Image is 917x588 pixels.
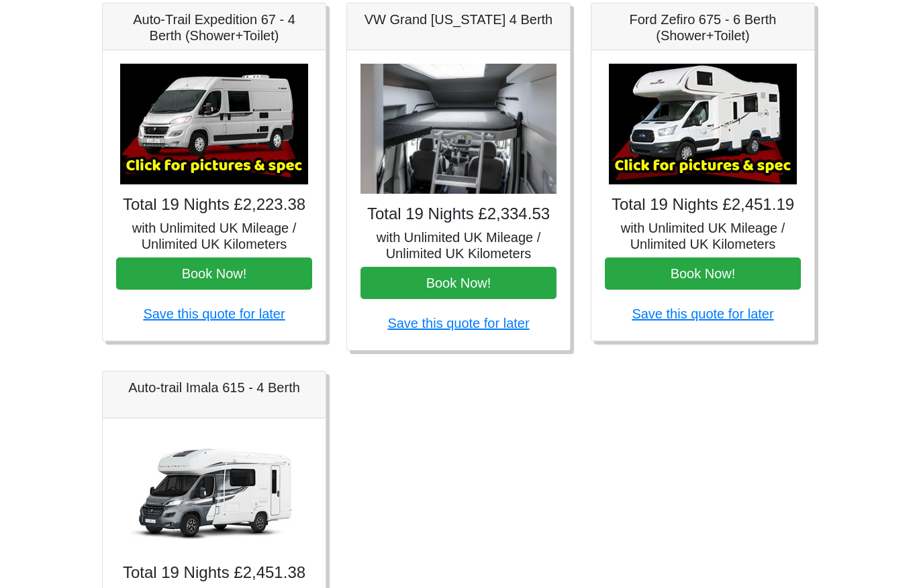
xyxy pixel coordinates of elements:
[116,257,312,290] button: Book Now!
[609,64,797,184] img: Ford Zefiro 675 - 6 Berth (Shower+Toilet)
[605,220,801,252] h5: with Unlimited UK Mileage / Unlimited UK Kilometers
[143,306,285,321] a: Save this quote for later
[387,316,529,331] a: Save this quote for later
[605,195,801,215] h4: Total 19 Nights £2,451.19
[116,220,312,252] h5: with Unlimited UK Mileage / Unlimited UK Kilometers
[605,257,801,290] button: Book Now!
[360,11,557,27] h5: VW Grand [US_STATE] 4 Berth
[120,64,308,184] img: Auto-Trail Expedition 67 - 4 Berth (Shower+Toilet)
[360,64,557,194] img: VW Grand California 4 Berth
[116,195,312,215] h4: Total 19 Nights £2,223.38
[360,267,557,299] button: Book Now!
[116,563,312,583] h4: Total 19 Nights £2,451.38
[116,379,312,396] h5: Auto-trail Imala 615 - 4 Berth
[116,11,312,44] h5: Auto-Trail Expedition 67 - 4 Berth (Shower+Toilet)
[360,229,557,261] h5: with Unlimited UK Mileage / Unlimited UK Kilometers
[632,306,773,321] a: Save this quote for later
[120,432,308,552] img: Auto-trail Imala 615 - 4 Berth
[360,204,557,224] h4: Total 19 Nights £2,334.53
[605,11,801,44] h5: Ford Zefiro 675 - 6 Berth (Shower+Toilet)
